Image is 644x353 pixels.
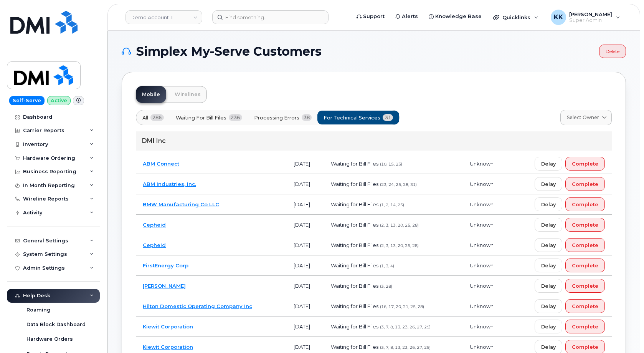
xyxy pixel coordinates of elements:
[142,114,148,121] span: All
[535,197,562,211] button: Delay
[287,296,324,317] td: [DATE]
[331,181,378,187] span: Waiting for Bill Files
[572,262,598,269] span: Complete
[136,46,322,57] span: Simplex My-Serve Customers
[287,317,324,337] td: [DATE]
[287,174,324,194] td: [DATE]
[143,262,188,268] a: FirstEnergy Corp
[572,181,598,188] span: Complete
[541,221,556,229] span: Delay
[565,259,605,272] button: Complete
[331,161,378,167] span: Waiting for Bill Files
[572,160,598,167] span: Complete
[572,201,598,208] span: Complete
[287,235,324,255] td: [DATE]
[168,86,207,103] a: Wirelines
[470,323,494,330] span: Unknown
[535,279,562,293] button: Delay
[143,181,196,187] a: ABM Industries, Inc.
[143,222,166,228] a: Cepheid
[331,262,378,268] span: Waiting for Bill Files
[470,242,494,248] span: Unknown
[229,114,242,121] span: 236
[331,344,378,350] span: Waiting for Bill Files
[565,238,605,252] button: Complete
[331,222,378,228] span: Waiting for Bill Files
[565,177,605,191] button: Complete
[541,343,556,351] span: Delay
[143,303,252,309] a: Hilton Domestic Operating Company Inc
[541,181,556,188] span: Delay
[143,242,166,248] a: Cepheid
[143,344,193,350] a: Kiewit Corporation
[535,177,562,191] button: Delay
[470,344,494,350] span: Unknown
[572,282,598,290] span: Complete
[380,304,424,309] span: (16, 17, 20, 21, 25, 28)
[535,238,562,252] button: Delay
[565,279,605,293] button: Complete
[535,218,562,232] button: Delay
[470,201,494,207] span: Unknown
[287,276,324,296] td: [DATE]
[470,161,494,167] span: Unknown
[572,343,598,351] span: Complete
[380,162,402,167] span: (10, 15, 23)
[572,303,598,310] span: Complete
[254,114,299,121] span: Processing Errors
[567,114,599,121] span: Select Owner
[380,223,419,228] span: (2, 3, 13, 20, 25, 28)
[143,323,193,330] a: Kiewit Corporation
[572,221,598,229] span: Complete
[380,243,419,248] span: (2, 3, 13, 20, 25, 28)
[560,110,612,125] a: Select Owner
[380,345,431,350] span: (3, 7, 8, 13, 23, 26, 27, 29)
[331,242,378,248] span: Waiting for Bill Files
[470,262,494,268] span: Unknown
[331,201,378,207] span: Waiting for Bill Files
[287,194,324,215] td: [DATE]
[535,320,562,333] button: Delay
[541,282,556,290] span: Delay
[380,264,394,268] span: (1, 3, 4)
[287,215,324,235] td: [DATE]
[470,222,494,228] span: Unknown
[287,154,324,174] td: [DATE]
[470,283,494,289] span: Unknown
[143,201,219,207] a: BMW Manufacturing Co LLC
[150,114,164,121] span: 286
[565,218,605,232] button: Complete
[380,325,431,330] span: (3, 7, 8, 13, 23, 26, 27, 29)
[176,114,226,121] span: Waiting for Bill Files
[541,242,556,249] span: Delay
[302,114,312,121] span: 38
[541,201,556,208] span: Delay
[541,303,556,310] span: Delay
[541,262,556,269] span: Delay
[535,157,562,171] button: Delay
[143,283,186,289] a: [PERSON_NAME]
[380,284,392,289] span: (3, 28)
[331,283,378,289] span: Waiting for Bill Files
[380,202,404,207] span: (1, 2, 14, 25)
[572,242,598,249] span: Complete
[535,299,562,313] button: Delay
[287,255,324,276] td: [DATE]
[470,303,494,309] span: Unknown
[565,157,605,171] button: Complete
[470,181,494,187] span: Unknown
[541,160,556,167] span: Delay
[541,323,556,330] span: Delay
[331,323,378,330] span: Waiting for Bill Files
[565,299,605,313] button: Complete
[572,323,598,330] span: Complete
[143,161,179,167] a: ABM Connect
[331,303,378,309] span: Waiting for Bill Files
[599,45,626,58] a: Delete
[380,182,417,187] span: (23, 24, 25, 28, 31)
[535,259,562,272] button: Delay
[565,197,605,211] button: Complete
[136,86,166,103] a: Mobile
[565,320,605,333] button: Complete
[136,131,612,151] div: DMI Inc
